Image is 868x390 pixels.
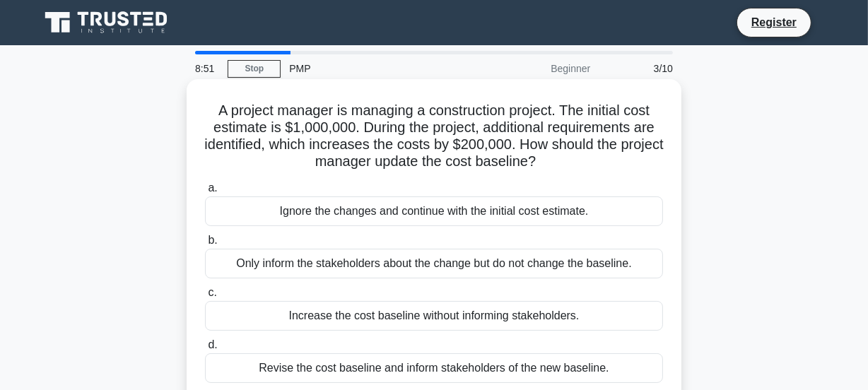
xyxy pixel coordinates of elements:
div: Beginner [475,54,599,83]
div: Only inform the stakeholders about the change but do not change the baseline. [205,249,663,278]
span: d. [208,338,217,350]
h5: A project manager is managing a construction project. The initial cost estimate is $1,000,000. Du... [204,102,664,171]
span: b. [208,234,217,246]
div: Increase the cost baseline without informing stakeholders. [205,301,663,331]
div: Revise the cost baseline and inform stakeholders of the new baseline. [205,353,663,383]
div: 8:51 [187,54,228,83]
div: PMP [281,54,475,83]
a: Stop [228,60,281,78]
a: Register [743,13,805,31]
div: Ignore the changes and continue with the initial cost estimate. [205,196,663,226]
span: c. [208,286,216,298]
div: 3/10 [599,54,681,83]
span: a. [208,182,217,194]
